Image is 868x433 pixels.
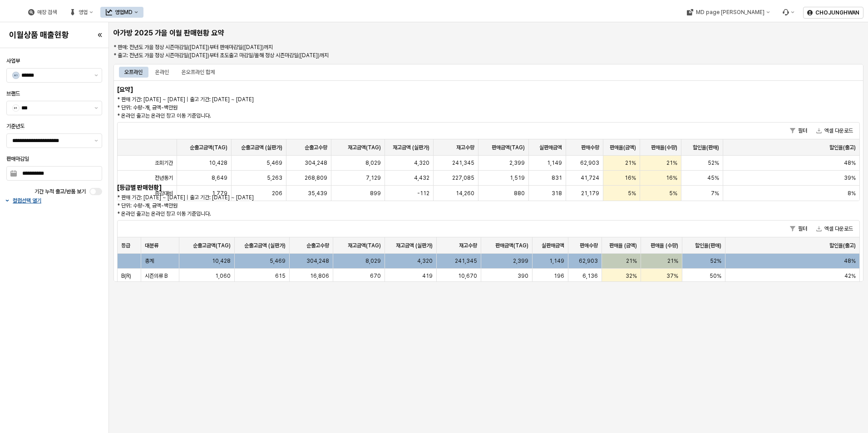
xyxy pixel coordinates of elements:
[829,242,856,249] span: 할인율(출고)
[554,272,564,280] span: 196
[651,242,678,249] span: 판매율 (수량)
[495,242,528,249] span: 판매금액(TAG)
[121,242,130,249] span: 등급
[121,272,131,280] span: B(R)
[6,123,25,130] span: 기준년도
[365,159,381,167] span: 8,029
[666,272,678,280] span: 37%
[308,190,327,197] span: 35,439
[212,174,227,182] span: 8,649
[370,272,381,280] span: 670
[393,144,429,151] span: 재고금액 (실판가)
[422,272,433,280] span: 419
[190,144,227,151] span: 순출고금액(TAG)
[306,257,329,265] span: 304,248
[844,272,856,280] span: 42%
[310,272,329,280] span: 16,806
[651,144,677,151] span: 판매율(수량)
[681,7,775,18] div: MD page 이동
[414,174,429,182] span: 4,432
[6,90,20,97] span: 브랜드
[710,257,721,265] span: 52%
[492,144,525,151] span: 판매금액(TAG)
[6,58,20,64] span: 사업부
[626,272,637,280] span: 32%
[552,190,562,197] span: 318
[581,144,599,151] span: 판매수량
[786,223,811,234] button: 필터
[710,272,721,280] span: 50%
[37,9,57,15] div: 매장 검색
[829,144,856,151] span: 할인율(출고)
[113,43,737,59] p: * 판매: 전년도 가을 정상 시즌마감일([DATE])부터 판매마감일([DATE])까지 * 출고: 전년도 가을 정상 시즌마감일([DATE])부터 초도출고 마감일/올해 정상 시즌...
[113,29,422,38] h5: 아가방 2025 가을 이월 판매현황 요약
[6,156,29,162] span: 판매마감일
[693,144,719,151] span: 할인율(판매)
[366,174,381,182] span: 7,129
[579,257,598,265] span: 62,903
[35,188,86,195] span: 기간 누적 출고/반품 보기
[23,7,62,18] button: 매장 검색
[150,67,174,78] div: 온라인
[155,67,169,78] div: 온라인
[455,257,477,265] span: 241,345
[510,174,525,182] span: 1,519
[145,257,154,265] span: 총계
[417,257,433,265] span: 4,320
[365,257,381,265] span: 8,029
[626,257,637,265] span: 21%
[708,159,719,167] span: 52%
[117,193,547,218] p: * 판매 기간: [DATE] ~ [DATE] | 출고 기간: [DATE] ~ [DATE] * 단위: 수량-개, 금액-백만원 * 온라인 출고는 온라인 창고 이동 기준입니다.
[305,159,327,167] span: 304,248
[681,7,775,18] button: MD page [PERSON_NAME]
[666,159,677,167] span: 21%
[79,9,88,15] div: 영업
[241,144,282,151] span: 순출고금액 (실판가)
[514,190,525,197] span: 880
[306,242,329,249] span: 순출고수량
[176,67,220,78] div: 온오프라인 합계
[348,242,381,249] span: 재고금액(TAG)
[414,159,429,167] span: 4,320
[625,159,636,167] span: 21%
[91,69,102,82] button: 제안 사항 표시
[417,190,429,197] span: -112
[155,174,173,182] span: 전년동기
[844,174,856,182] span: 39%
[458,272,477,280] span: 10,670
[212,257,231,265] span: 10,428
[815,9,859,16] p: CHOJUNGHWAN
[581,190,599,197] span: 21,179
[777,7,799,18] div: Menu item 6
[13,105,19,111] span: 01
[707,174,719,182] span: 45%
[100,7,143,18] button: 영업MD
[305,144,327,151] span: 순출고수량
[711,190,719,197] span: 7%
[115,9,133,15] div: 영업MD
[155,159,173,167] span: 조회기간
[625,174,636,182] span: 16%
[193,242,231,249] span: 순출고금액(TAG)
[459,242,477,249] span: 재고수량
[518,272,528,280] span: 390
[124,67,143,78] div: 오프라인
[539,144,562,151] span: 실판매금액
[628,190,636,197] span: 5%
[145,242,158,249] span: 대분류
[64,7,99,18] button: 영업
[803,7,863,19] button: CHOJUNGHWAN
[695,242,721,249] span: 할인율(판매)
[91,101,102,115] button: 제안 사항 표시
[109,22,868,433] main: App Frame
[513,257,528,265] span: 2,399
[844,257,856,265] span: 48%
[666,174,677,182] span: 16%
[305,174,327,182] span: 268,809
[609,242,637,249] span: 판매율 (금액)
[117,85,173,93] h6: [요약]
[813,125,857,136] button: 엑셀 다운로드
[452,159,474,167] span: 241,345
[547,159,562,167] span: 1,149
